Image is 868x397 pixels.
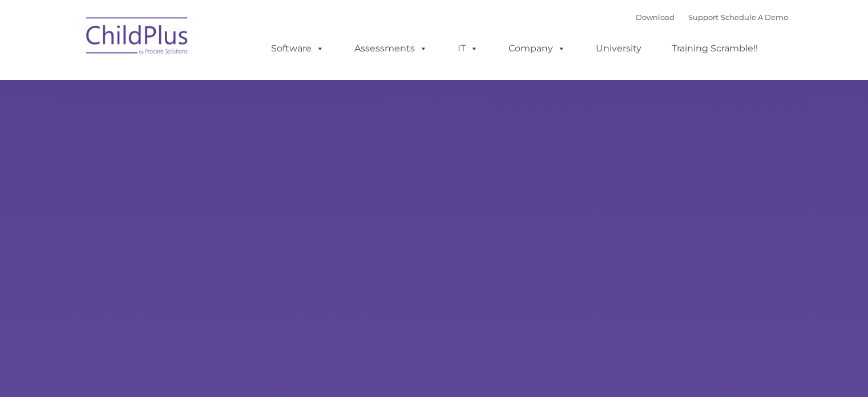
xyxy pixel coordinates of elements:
[636,13,675,22] a: Download
[584,37,653,60] a: University
[497,37,577,60] a: Company
[660,37,769,60] a: Training Scramble!!
[260,37,336,60] a: Software
[446,37,490,60] a: IT
[80,9,195,66] img: ChildPlus by Procare Solutions
[343,37,439,60] a: Assessments
[636,13,788,22] font: |
[721,13,788,22] a: Schedule A Demo
[688,13,718,22] a: Support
